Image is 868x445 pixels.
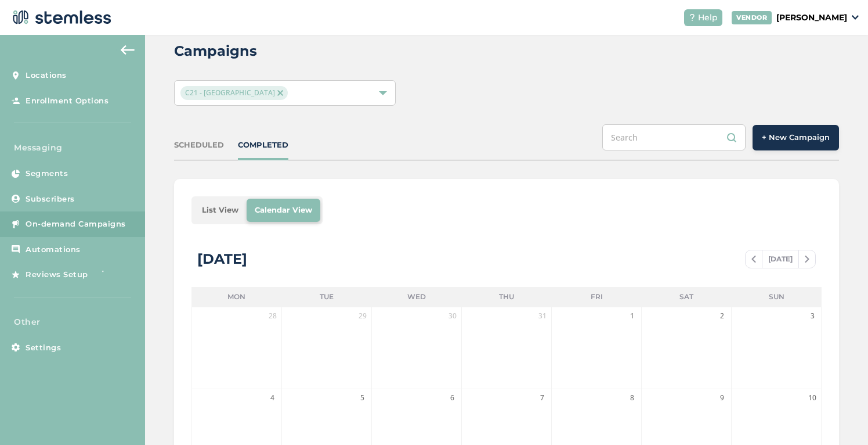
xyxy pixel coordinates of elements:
[357,310,368,322] span: 29
[97,263,120,286] img: glitter-stars-b7820f95.gif
[805,256,809,263] img: icon-chevron-right-bae969c5.svg
[689,14,696,21] img: icon-help-white-03924b79.svg
[751,256,756,263] img: icon-chevron-left-b8c47ebb.svg
[26,269,88,281] span: Reviews Setup
[537,392,548,404] span: 7
[732,11,772,24] div: VENDOR
[191,287,281,307] li: Mon
[806,310,818,322] span: 3
[26,193,75,205] span: Subscribers
[852,15,859,20] img: icon_down-arrow-small-66adaf34.svg
[762,250,799,268] span: [DATE]
[174,139,224,151] div: SCHEDULED
[197,249,247,270] div: [DATE]
[267,392,279,404] span: 4
[26,244,81,256] span: Automations
[810,389,868,445] iframe: Chat Widget
[26,168,68,180] span: Segments
[717,392,728,404] span: 9
[26,95,108,107] span: Enrollment Options
[776,12,847,24] p: [PERSON_NAME]
[26,218,126,230] span: On-demand Campaigns
[26,342,61,354] span: Settings
[267,310,279,322] span: 28
[537,310,548,322] span: 31
[461,287,551,307] li: Thu
[447,310,458,322] span: 30
[627,392,638,404] span: 8
[762,132,830,143] span: + New Campaign
[753,125,839,150] button: + New Campaign
[174,41,257,62] h2: Campaigns
[247,199,320,222] li: Calendar View
[552,287,642,307] li: Fri
[9,6,111,29] img: logo-dark-0685b13c.svg
[642,287,732,307] li: Sat
[447,392,458,404] span: 6
[627,310,638,322] span: 1
[238,139,288,151] div: COMPLETED
[281,287,371,307] li: Tue
[806,392,818,404] span: 10
[732,287,822,307] li: Sun
[26,70,67,81] span: Locations
[180,86,288,100] span: C21 - [GEOGRAPHIC_DATA]
[602,124,746,150] input: Search
[698,12,718,24] span: Help
[357,392,368,404] span: 5
[194,199,247,222] li: List View
[717,310,728,322] span: 2
[371,287,461,307] li: Wed
[277,90,283,96] img: icon-close-accent-8a337256.svg
[121,45,135,55] img: icon-arrow-back-accent-c549486e.svg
